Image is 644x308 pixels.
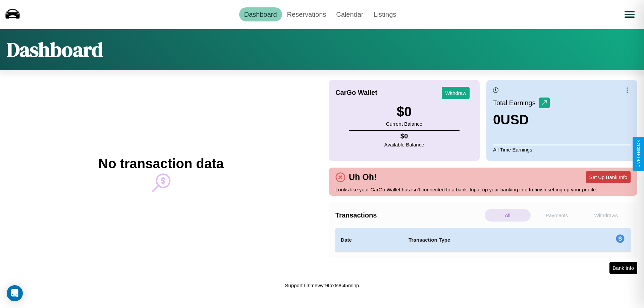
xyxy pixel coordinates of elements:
[345,172,380,182] h4: Uh Oh!
[386,104,422,119] h3: $ 0
[493,97,539,109] p: Total Earnings
[442,87,470,99] button: Withdraw
[586,171,631,183] button: Set Up Bank Info
[493,145,631,154] p: All Time Earnings
[620,5,639,24] button: Open menu
[335,228,631,252] table: simple table
[384,132,424,140] h4: $ 0
[609,262,637,274] button: Bank Info
[335,89,377,97] h4: CarGo Wallet
[368,7,401,21] a: Listings
[285,281,359,290] p: Support ID: mewyr9tpxts8l45mlhp
[282,7,331,21] a: Reservations
[7,285,23,301] div: Open Intercom Messenger
[386,119,422,128] p: Current Balance
[583,209,629,222] p: Withdraws
[341,236,398,244] h4: Date
[239,7,282,21] a: Dashboard
[7,36,103,63] h1: Dashboard
[636,140,641,168] div: Give Feedback
[384,140,424,149] p: Available Balance
[409,236,561,244] h4: Transaction Type
[485,209,531,222] p: All
[534,209,580,222] p: Payments
[98,156,223,171] h2: No transaction data
[493,112,550,127] h3: 0 USD
[331,7,368,21] a: Calendar
[335,185,631,194] p: Looks like your CarGo Wallet has isn't connected to a bank. Input up your banking info to finish ...
[335,211,483,219] h4: Transactions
